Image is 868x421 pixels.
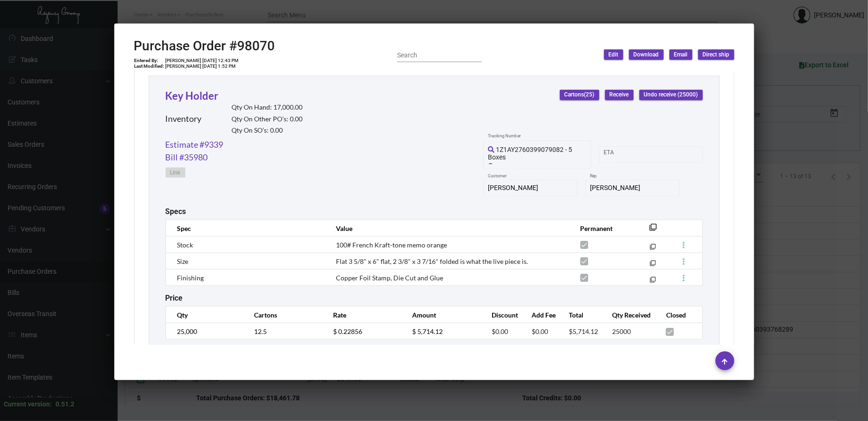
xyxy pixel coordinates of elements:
[604,151,633,158] input: Start date
[336,274,443,282] span: Copper Foil Stamp, Die Cut and Glue
[4,399,52,409] div: Current version:
[650,226,657,234] mat-icon: filter_none
[245,307,324,323] th: Cartons
[134,38,275,54] h2: Purchase Order #98070
[166,89,219,102] a: Key Holder
[326,220,571,237] th: Value
[488,146,572,161] span: 1Z1AY2760399079082 - 5 Boxes
[605,90,634,100] button: Receive
[56,399,74,409] div: 0.51.2
[166,138,223,151] a: Estimate #9339
[166,167,185,178] button: Link
[165,58,239,64] td: [PERSON_NAME] [DATE] 12:43 PM
[613,327,631,335] span: 25000
[177,241,193,249] span: Stock
[232,103,303,111] h2: Qty On Hand: 17,000.00
[324,307,403,323] th: Rate
[232,115,303,123] h2: Qty On Other PO’s: 0.00
[698,49,734,60] button: Direct ship
[650,262,656,268] mat-icon: filter_none
[569,327,598,335] span: $5,714.12
[166,294,183,302] h2: Price
[669,49,693,60] button: Email
[532,327,548,335] span: $0.00
[166,114,202,124] h2: Inventory
[177,274,204,282] span: Finishing
[134,58,165,64] td: Entered By:
[634,51,659,59] span: Download
[166,307,245,323] th: Qty
[674,51,688,59] span: Email
[165,64,239,69] td: [PERSON_NAME] [DATE] 1:52 PM
[403,307,482,323] th: Amount
[522,307,560,323] th: Add Fee
[610,91,629,99] span: Receive
[560,90,599,100] button: Cartons(25)
[336,241,447,249] span: 100# French Kraft-tone memo orange
[134,64,165,69] td: Last Modified:
[482,307,522,323] th: Discount
[639,90,703,100] button: Undo receive (25000)
[644,91,698,99] span: Undo receive (25000)
[336,257,528,265] span: Flat 3 5/8" x 6" flat, 2 3/8" x 3 7/16" folded is what the live piece is.
[571,220,636,237] th: Permanent
[170,169,181,177] span: Link
[177,257,189,265] span: Size
[650,246,656,252] mat-icon: filter_none
[488,163,576,178] span: 1Z1AY2760397792886 - 20 Boxes
[584,92,595,98] span: (25)
[703,51,730,59] span: Direct ship
[629,49,664,60] button: Download
[609,51,619,59] span: Edit
[604,49,623,60] button: Edit
[492,327,508,335] span: $0.00
[565,91,595,99] span: Cartons
[657,307,702,323] th: Closed
[166,151,208,164] a: Bill #35980
[603,307,657,323] th: Qty Received
[560,307,603,323] th: Total
[232,127,303,135] h2: Qty On SO’s: 0.00
[641,151,686,158] input: End date
[166,220,326,237] th: Spec
[650,278,656,285] mat-icon: filter_none
[166,207,186,216] h2: Specs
